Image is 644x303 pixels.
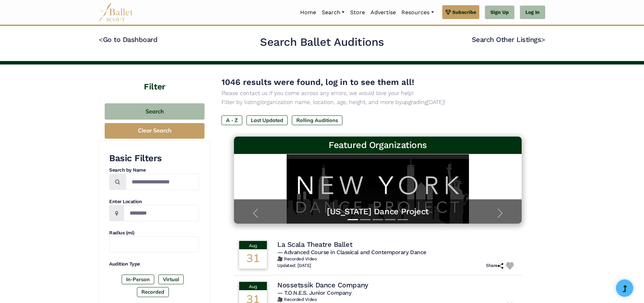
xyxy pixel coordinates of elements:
[452,8,476,16] span: Subscribe
[221,89,534,98] p: Please contact us if you come across any errors, we would love your help!
[99,35,103,44] code: <
[105,103,204,120] button: Search
[486,263,503,269] h6: Share
[158,275,184,284] label: Virtual
[445,8,451,16] img: gem.svg
[221,115,242,125] label: A - Z
[109,167,199,174] h4: Search by Name
[99,35,157,44] a: <Go to Dashboard
[541,35,545,44] code: >
[109,261,199,268] h4: Audition Type
[277,249,426,256] span: — Advanced Course in Classical and Contemporary Dance
[277,256,516,262] h6: 🎥 Recorded Video
[239,249,267,269] div: 31
[319,5,347,20] a: Search
[221,77,414,87] span: 1046 results were found, log in to see them all!
[277,289,351,296] span: — T.O.N.E.S. Junior Company
[360,216,371,224] button: Slide 2
[109,198,199,205] h4: Enter Location
[124,205,199,221] input: Location
[109,153,199,164] h3: Basic Filters
[240,139,516,151] h3: Featured Organizations
[241,206,515,217] a: [US_STATE] Dance Project
[520,6,545,19] a: Log In
[373,216,383,224] button: Slide 3
[398,216,408,224] button: Slide 5
[348,216,358,224] button: Slide 1
[239,282,267,290] div: Aug
[292,115,342,125] label: Rolling Auditions
[402,99,427,105] a: upgrading
[385,216,395,224] button: Slide 4
[137,287,169,297] label: Recorded
[277,280,368,289] h4: Nossetssik Dance Company
[485,6,514,19] a: Sign Up
[126,174,199,190] input: Search by names...
[277,263,311,269] h6: Updated: [DATE]
[260,35,384,50] h2: Search Ballet Auditions
[472,35,545,44] a: Search Other Listings>
[122,275,154,284] label: In-Person
[99,64,210,93] h4: Filter
[221,98,534,107] p: Filter by listing/organization name, location, age, height, and more by [DATE]!
[442,5,479,19] a: Subscribe
[297,5,319,20] a: Home
[239,241,267,249] div: Aug
[246,115,288,125] label: Last Updated
[277,240,352,249] h4: La Scala Theatre Ballet
[399,5,436,20] a: Resources
[347,5,368,20] a: Store
[368,5,399,20] a: Advertise
[109,230,199,236] h4: Radius (mi)
[277,297,516,303] h6: 🎥 Recorded Video
[105,123,204,139] button: Clear Search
